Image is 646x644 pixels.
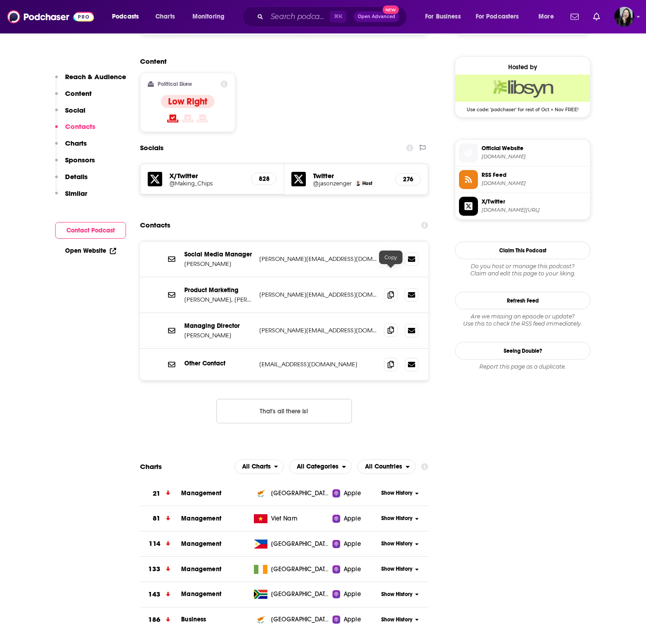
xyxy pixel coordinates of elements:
button: Contacts [55,122,95,139]
span: X/Twitter [482,198,586,206]
a: 81 [140,506,181,531]
p: Sponsors [65,156,95,164]
span: twitter.com/Making_Chips [482,207,586,213]
button: Similar [55,189,87,206]
a: 114 [140,531,181,556]
span: Monitoring [192,10,225,23]
img: Libsyn Deal: Use code: 'podchaser' for rest of Oct + Nov FREE! [455,75,590,102]
input: Search podcasts, credits, & more... [267,9,330,24]
a: Official Website[DOMAIN_NAME] [459,143,586,162]
span: ⌘ K [330,11,346,23]
span: Host [362,180,372,186]
span: Business [181,616,206,623]
p: Charts [65,139,87,147]
h5: 828 [259,175,269,183]
h5: 276 [403,175,413,183]
a: @jasonzenger [313,180,352,187]
h3: 186 [148,615,160,625]
button: Show History [379,616,422,624]
a: Apple [332,489,378,498]
p: Social [65,106,85,114]
span: Cyprus [271,489,330,498]
span: Apple [344,489,361,498]
button: open menu [186,9,236,24]
button: Charts [55,139,87,156]
p: [EMAIL_ADDRESS][DOMAIN_NAME] [259,360,377,368]
a: RSS Feed[DOMAIN_NAME] [459,170,586,189]
div: Report this page as a duplicate. [455,363,590,370]
span: Philippines [271,540,330,549]
span: Official Website [482,144,586,152]
a: [GEOGRAPHIC_DATA] [250,590,333,599]
span: Apple [344,540,361,549]
p: Contacts [65,122,95,131]
a: Management [181,489,221,497]
a: Apple [332,590,378,599]
h2: Political Skew [158,81,192,87]
a: Apple [332,540,378,549]
span: Show History [381,616,412,624]
a: Management [181,515,221,522]
button: open menu [532,9,565,24]
span: Apple [344,590,361,599]
button: Show History [379,565,422,573]
span: Apple [344,514,361,523]
span: makingchips.com [482,153,586,160]
a: [GEOGRAPHIC_DATA] [250,615,333,624]
button: Open AdvancedNew [354,11,399,22]
span: Open Advanced [358,14,395,19]
div: Claim and edit this page to your liking. [455,263,590,277]
h2: Content [140,57,421,66]
h5: @Making_Chips [169,180,244,187]
button: Show History [379,540,422,548]
p: Social Media Manager [184,251,252,258]
a: Show notifications dropdown [590,9,604,24]
p: [PERSON_NAME][EMAIL_ADDRESS][DOMAIN_NAME] [259,327,377,334]
button: open menu [357,459,416,474]
p: [PERSON_NAME], [PERSON_NAME] [184,296,252,303]
p: Similar [65,189,87,198]
span: makingchips.libsyn.com [482,180,586,187]
h5: Twitter [313,171,388,180]
p: [PERSON_NAME][EMAIL_ADDRESS][DOMAIN_NAME] [259,291,377,298]
button: open menu [289,459,352,474]
p: Managing Director [184,322,252,330]
button: Social [55,106,85,123]
span: All Charts [242,464,271,470]
a: Seeing Double? [455,342,590,360]
p: Reach & Audience [65,72,126,81]
span: Viet Nam [271,514,297,523]
span: Show History [381,540,412,548]
span: Use code: 'podchaser' for rest of Oct + Nov FREE! [455,102,590,113]
p: Other Contact [184,360,252,367]
span: Apple [344,565,361,574]
div: Hosted by [455,63,590,71]
h2: Categories [289,459,352,474]
h2: Contacts [140,217,170,234]
span: Show History [381,515,412,522]
span: Management [181,590,221,598]
span: RSS Feed [482,171,586,179]
span: Show History [381,489,412,497]
h3: 143 [148,589,160,600]
a: Libsyn Deal: Use code: 'podchaser' for rest of Oct + Nov FREE! [455,75,590,112]
a: [GEOGRAPHIC_DATA] [250,489,333,498]
a: Apple [332,615,378,624]
h2: Platforms [234,459,284,474]
button: Show profile menu [614,7,634,27]
span: For Business [425,10,461,23]
button: Refresh Feed [455,292,590,309]
button: open menu [234,459,284,474]
div: Are we missing an episode or update? Use this to check the RSS feed immediately. [455,313,590,327]
span: Charts [155,10,175,23]
span: South Africa [271,590,330,599]
img: Podchaser - Follow, Share and Rate Podcasts [7,8,94,25]
span: Do you host or manage this podcast? [455,263,590,270]
span: Apple [344,615,361,624]
img: Jason Zenger [356,181,360,186]
h3: 114 [149,539,160,549]
span: Management [181,540,221,548]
